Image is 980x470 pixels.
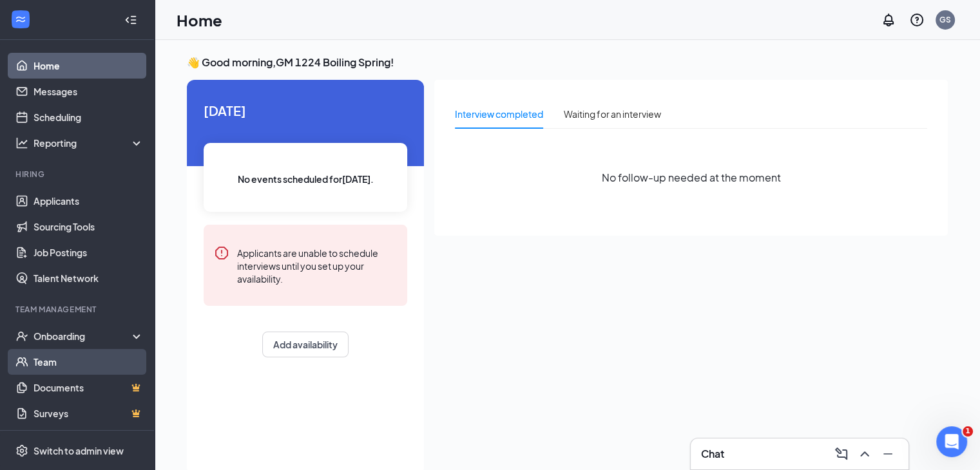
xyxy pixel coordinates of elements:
a: DocumentsCrown [34,375,144,400]
a: Home [34,53,144,79]
div: Reporting [34,136,144,149]
svg: Error [214,245,229,261]
div: Applicants are unable to schedule interviews until you set up your availability. [237,245,397,285]
a: Applicants [34,188,144,214]
div: Team Management [15,304,141,315]
span: No follow-up needed at the moment [602,169,781,185]
span: [DATE] [204,100,407,120]
a: SurveysCrown [34,400,144,426]
svg: WorkstreamLogo [14,13,27,26]
div: Switch to admin view [34,444,124,457]
h3: 👋 Good morning, GM 1224 Boiling Spring ! [187,55,948,70]
a: Scheduling [34,104,144,130]
h1: Home [177,9,222,31]
div: Hiring [15,169,141,180]
svg: Settings [15,444,28,457]
svg: QuestionInfo [909,12,925,28]
a: Messages [34,79,144,104]
span: No events scheduled for [DATE] . [238,172,374,186]
div: Onboarding [34,330,133,343]
div: Waiting for an interview [564,107,661,121]
svg: Minimize [880,446,896,462]
button: Add availability [262,332,349,357]
a: Team [34,349,144,375]
svg: ChevronUp [857,446,872,462]
iframe: Intercom live chat [936,426,967,457]
button: Minimize [878,444,898,464]
div: GS [939,14,951,25]
svg: Notifications [881,12,896,28]
span: 1 [963,426,973,437]
button: ComposeMessage [831,444,852,464]
div: Interview completed [455,107,543,121]
a: Talent Network [34,265,144,291]
h3: Chat [701,447,724,461]
button: ChevronUp [854,444,875,464]
svg: UserCheck [15,330,28,343]
a: Sourcing Tools [34,214,144,240]
svg: Collapse [124,14,137,26]
svg: ComposeMessage [834,446,849,462]
svg: Analysis [15,136,28,149]
a: Job Postings [34,240,144,265]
